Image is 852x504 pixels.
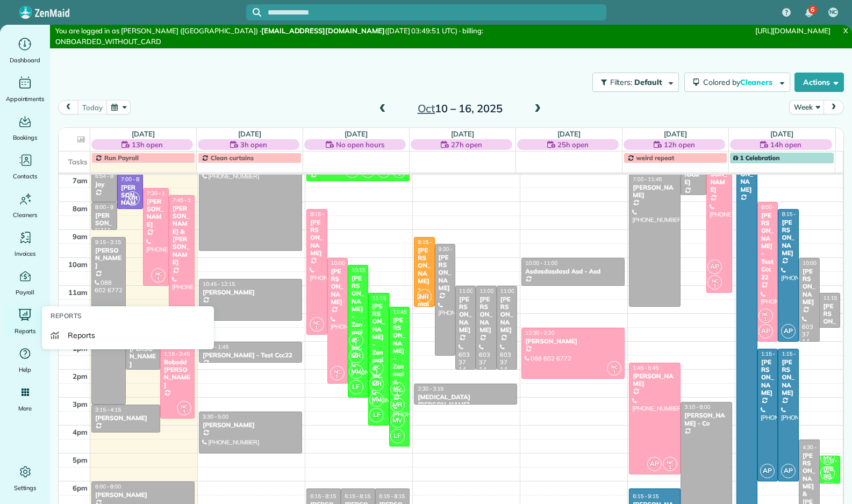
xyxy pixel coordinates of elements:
div: [PERSON_NAME] - Test Ccc22 [761,212,775,281]
div: [PERSON_NAME] [525,337,621,345]
span: NC [762,311,769,317]
a: [DATE] [451,129,474,138]
div: [PERSON_NAME] & [PERSON_NAME] [120,184,140,246]
span: 10:00 - 1:00 [803,260,832,267]
span: LF [369,408,384,422]
span: NC [155,271,162,277]
span: 9:30 - 1:30 [439,246,464,253]
span: MR [349,349,363,363]
span: 6:54 - 8:00 [95,172,121,179]
span: NC [667,459,674,465]
a: [DATE] [557,129,581,138]
a: [DATE] [132,129,155,138]
span: 1:15 - 6:00 [761,350,787,357]
svg: Focus search [253,8,261,17]
span: Help [19,364,32,375]
div: [PERSON_NAME] [802,268,817,306]
span: MR [125,191,140,206]
div: [PERSON_NAME] [761,358,775,397]
span: 10:00 - 2:30 [331,260,360,267]
span: 13h open [132,139,163,150]
div: [PERSON_NAME] - Zenmaid, Inc. [417,247,431,324]
div: [PERSON_NAME] - Zenmaid, Inc. [371,303,385,380]
span: Reports [15,326,36,336]
a: [DATE] [345,129,368,138]
a: Reports [4,306,46,336]
div: Asdasdasdasd Asd - Asd [525,268,621,275]
button: Actions [794,73,844,92]
a: Dashboard [4,35,46,66]
a: Bookings [4,113,46,143]
span: MR [390,398,405,412]
span: 11:00 - 2:00 [459,287,488,294]
div: [PERSON_NAME] [95,414,157,422]
small: 1 [331,372,344,382]
span: No open hours [336,139,384,150]
div: 6 unread notifications [798,1,820,25]
span: Reports [51,311,82,321]
span: More [18,403,32,414]
span: LF [390,429,405,443]
span: NC [374,364,380,370]
span: 6:00 - 8:00 [95,483,121,490]
a: [URL][DOMAIN_NAME] [755,26,830,35]
div: [PERSON_NAME] & [PERSON_NAME] [172,205,191,267]
div: [PERSON_NAME] - Zenmaid, Inc. [351,275,365,352]
small: 1 [663,463,677,473]
span: 7:00 - 11:45 [633,176,662,183]
span: 12:30 - 2:20 [525,329,554,336]
span: Cleaners [13,210,37,220]
span: 6:15 - 8:15 [310,493,336,500]
span: 6:15 - 9:15 [633,493,658,500]
div: [PERSON_NAME] [781,219,796,257]
span: 3pm [73,400,88,408]
span: AP [707,260,722,274]
span: Contacts [13,171,37,182]
span: 11:15 - 4:00 [372,294,401,301]
div: [MEDICAL_DATA][PERSON_NAME] [417,393,514,409]
span: 1pm [73,344,88,352]
div: Joy [95,181,114,188]
button: Colored byCleaners [684,73,790,92]
span: LF [349,380,363,394]
a: Invoices [4,229,46,259]
a: Reports [46,326,210,345]
div: [PERSON_NAME] [632,184,677,199]
span: 6 [811,5,814,14]
a: Filters: Default [587,73,679,92]
div: [PERSON_NAME] [822,303,837,341]
h2: 10 – 16, 2025 [393,103,527,114]
div: [PERSON_NAME] [438,254,452,292]
span: Clean curtains [211,154,254,162]
a: [DATE] [770,129,793,138]
div: [PERSON_NAME] [710,163,729,194]
span: 10:45 - 12:15 [203,280,235,287]
small: 1 [708,281,721,291]
div: [PERSON_NAME] - Test Ccc22 [202,351,299,359]
button: prev [58,100,78,114]
div: [PERSON_NAME] [500,296,514,334]
span: 9am [73,232,88,241]
span: 1 Celebration [733,154,780,162]
span: 7:30 - 11:00 [147,190,176,197]
span: 11:00 - 2:00 [479,287,509,294]
span: weird repeat [636,154,675,162]
div: [PERSON_NAME] - Co [684,412,729,427]
a: Cleaners [4,190,46,220]
a: [DATE] [664,129,687,138]
span: 9:15 - 3:15 [95,239,121,246]
small: 1 [821,472,834,482]
button: Week [789,100,824,114]
small: 1 [152,274,165,284]
span: 6:15 - 8:15 [379,493,405,500]
small: 1 [392,169,406,179]
span: Cleaners [740,77,775,87]
span: 8:15 - 1:00 [782,211,807,218]
span: 3:30 - 5:00 [203,413,228,420]
div: [PERSON_NAME] [202,289,299,296]
span: Appointments [6,93,45,104]
span: 4pm [73,428,88,436]
span: HP [417,289,432,304]
button: today [77,100,107,114]
div: [PERSON_NAME] [632,372,677,388]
